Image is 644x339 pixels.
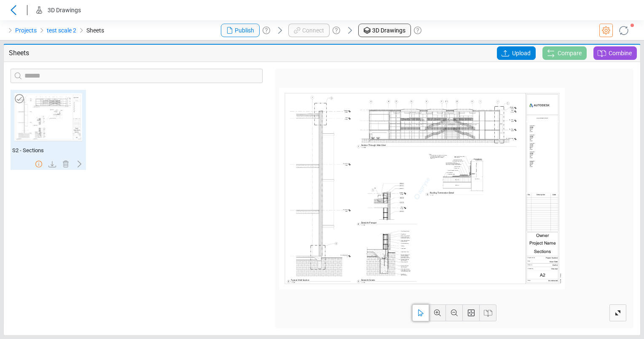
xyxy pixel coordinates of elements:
span: 3D Drawings [48,7,81,13]
div: S2 - Sections [12,146,66,155]
p: Sheets [9,48,213,58]
span: Combine [609,48,632,58]
a: test scale 2 [47,25,76,35]
a: 3D Drawings [358,24,411,37]
a: Combine [593,46,637,60]
span: 3D Drawings [372,26,405,35]
span: Upload [512,46,531,60]
a: Projects [15,25,37,35]
img: Sheet [11,90,86,145]
span: Sheets [86,25,104,35]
